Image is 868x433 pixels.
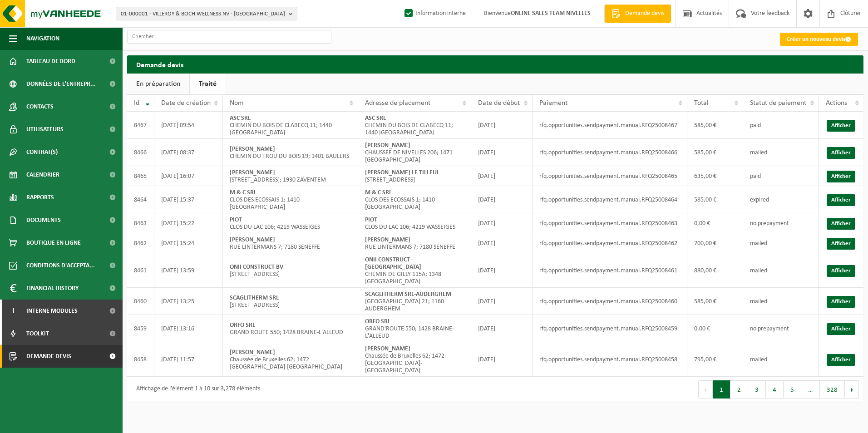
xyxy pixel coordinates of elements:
a: Afficher [827,171,855,182]
strong: ORFO SRL [365,318,390,325]
td: 8458 [127,342,154,377]
td: 585,00 € [687,288,743,315]
span: Adresse de placement [365,99,430,107]
td: [DATE] [471,139,533,166]
strong: ORFO SRL [230,322,255,329]
td: Chaussée de Bruxelles 62; 1472 [GEOGRAPHIC_DATA]-[GEOGRAPHIC_DATA] [223,342,358,377]
td: [DATE] 15:37 [154,186,223,213]
td: 8459 [127,315,154,342]
td: CLOS DES ECOSSAIS 1; 1410 [GEOGRAPHIC_DATA] [358,186,471,213]
strong: [PERSON_NAME] [230,236,275,243]
span: Rapports [26,186,54,209]
div: Affichage de l'élément 1 à 10 sur 3,278 éléments [132,381,260,398]
strong: M & C SRL [365,189,392,196]
td: [DATE] 15:24 [154,233,223,253]
span: Navigation [26,27,59,50]
a: Afficher [827,238,855,250]
strong: M & C SRL [230,189,256,196]
td: rfq.opportunities.sendpayment.manual.RFQ25008463 [533,213,687,233]
td: [STREET_ADDRESS] [223,253,358,288]
button: 4 [766,380,784,399]
td: [DATE] [471,233,533,253]
td: rfq.opportunities.sendpayment.manual.RFQ25008464 [533,186,687,213]
td: [DATE] [471,315,533,342]
a: Afficher [827,218,855,230]
span: mailed [750,240,767,247]
span: mailed [750,356,767,363]
span: paid [750,122,761,129]
span: Conditions d'accepta... [26,254,95,277]
span: Paiement [539,99,567,107]
a: Afficher [827,323,855,335]
td: 8463 [127,213,154,233]
td: 795,00 € [687,342,743,377]
td: RUE LINTERMANS 7; 7180 SENEFFE [358,233,471,253]
td: 585,00 € [687,139,743,166]
td: 8462 [127,233,154,253]
td: [DATE] 08:37 [154,139,223,166]
td: 8467 [127,112,154,139]
a: Créer un nouveau devis [780,33,858,46]
button: 5 [784,380,801,399]
strong: [PERSON_NAME] [230,146,275,153]
strong: PIOT [230,216,242,223]
td: rfq.opportunities.sendpayment.manual.RFQ25008465 [533,166,687,186]
button: Previous [698,380,713,399]
td: [DATE] 13:59 [154,253,223,288]
span: Statut de paiement [750,99,806,107]
strong: [PERSON_NAME] [230,349,275,356]
td: [GEOGRAPHIC_DATA] 21; 1160 AUDERGHEM [358,288,471,315]
td: CLOS DU LAC 106; 4219 WASSEIGES [358,213,471,233]
strong: [PERSON_NAME] [230,169,275,176]
span: paid [750,173,761,180]
label: Information interne [403,7,466,20]
a: Afficher [827,120,855,132]
td: [DATE] 09:54 [154,112,223,139]
span: 01-000001 - VILLEROY & BOCH WELLNESS NV - [GEOGRAPHIC_DATA] [121,7,285,21]
td: [DATE] [471,342,533,377]
td: [DATE] 11:57 [154,342,223,377]
span: Demande devis [623,9,666,18]
td: RUE LINTERMANS 7; 7180 SENEFFE [223,233,358,253]
strong: [PERSON_NAME] [365,142,410,149]
td: [DATE] [471,112,533,139]
td: Chaussée de Bruxelles 62; 1472 [GEOGRAPHIC_DATA]-[GEOGRAPHIC_DATA] [358,342,471,377]
strong: ONII CONSTRUCT BV [230,264,283,271]
span: Total [694,99,709,107]
a: Afficher [827,194,855,206]
td: CHAUSSEE DE NIVELLES 206; 1471 [GEOGRAPHIC_DATA] [358,139,471,166]
td: CHEMIN DU BOIS DE CLABECQ 11; 1440 [GEOGRAPHIC_DATA] [223,112,358,139]
td: 8461 [127,253,154,288]
td: [STREET_ADDRESS] [358,166,471,186]
span: Calendrier [26,163,59,186]
td: [DATE] 13:16 [154,315,223,342]
strong: SCAGLITHERM SRL-AUDERGHEM [365,291,451,298]
span: Financial History [26,277,79,300]
td: GRAND'ROUTE 550; 1428 BRAINE-L'ALLEUD [358,315,471,342]
td: rfq.opportunities.sendpayment.manual.RFQ25008467 [533,112,687,139]
button: 1 [713,380,730,399]
span: mailed [750,267,767,274]
td: [DATE] [471,186,533,213]
span: Utilisateurs [26,118,64,141]
a: Afficher [827,354,855,366]
strong: [PERSON_NAME] LE TILLEUL [365,169,439,176]
button: Next [845,380,859,399]
span: Documents [26,209,61,231]
span: Interne modules [26,300,78,322]
span: Demande devis [26,345,71,368]
a: Afficher [827,265,855,277]
span: Id [134,99,139,107]
td: 585,00 € [687,112,743,139]
td: 0,00 € [687,213,743,233]
button: 328 [820,380,845,399]
a: Afficher [827,147,855,159]
td: GRAND'ROUTE 550; 1428 BRAINE-L'ALLEUD [223,315,358,342]
strong: [PERSON_NAME] [365,236,410,243]
strong: ONLINE SALES TEAM NIVELLES [511,10,591,17]
span: … [801,380,820,399]
td: rfq.opportunities.sendpayment.manual.RFQ25008460 [533,288,687,315]
span: mailed [750,149,767,156]
span: Date de création [161,99,211,107]
span: Actions [826,99,847,107]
